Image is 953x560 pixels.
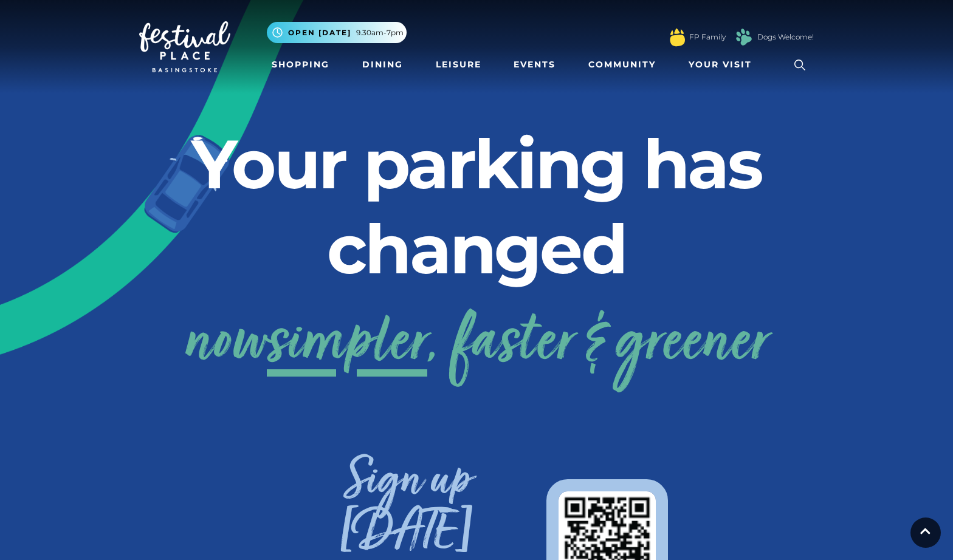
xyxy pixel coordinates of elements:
a: Dogs Welcome! [757,32,814,43]
span: Open [DATE] [288,27,351,38]
a: Your Visit [684,53,763,76]
span: Your Visit [689,58,752,71]
a: nowsimpler, faster & greener [185,296,768,393]
h2: Your parking has changed [139,121,814,292]
a: FP Family [689,32,726,43]
a: Dining [357,53,408,76]
a: Events [509,53,560,76]
a: Community [583,53,661,76]
img: Festival Place Logo [139,21,230,72]
span: simpler [267,296,427,393]
a: Shopping [267,53,334,76]
a: Leisure [431,53,486,76]
span: 9.30am-7pm [356,27,404,38]
button: Open [DATE] 9.30am-7pm [267,22,407,43]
